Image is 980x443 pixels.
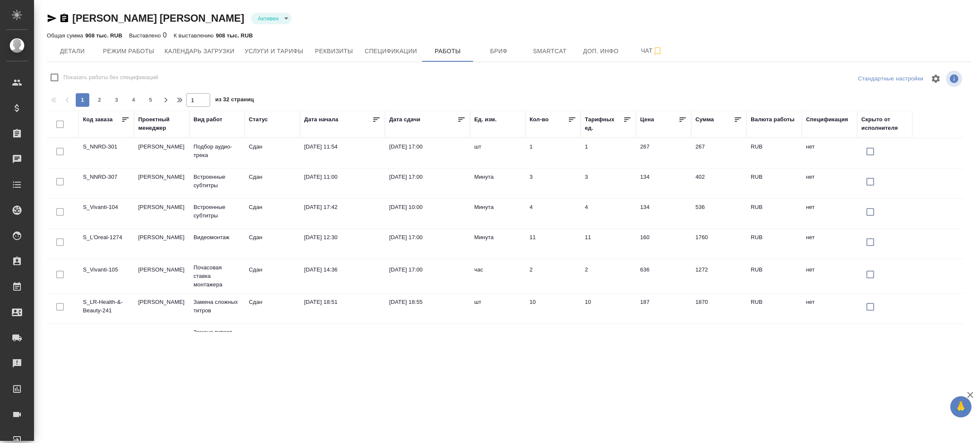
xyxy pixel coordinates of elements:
[636,229,691,259] td: 160
[63,73,158,82] span: Показать работы без спецификаций
[110,93,123,107] button: 3
[127,96,140,104] span: 4
[746,229,802,259] td: RUB
[300,261,385,291] td: [DATE] 14:36
[255,15,281,22] button: Активен
[194,298,240,315] p: Замена сложных титров
[746,169,802,198] td: RUB
[385,294,470,323] td: [DATE] 18:55
[954,398,968,416] span: 🙏
[691,138,746,168] td: 267
[691,261,746,291] td: 1272
[581,46,621,57] span: Доп. инфо
[194,143,240,160] p: Подбор аудио-трека
[525,169,581,198] td: 3
[581,169,636,198] td: 3
[802,229,857,259] td: нет
[110,96,123,104] span: 3
[313,46,354,57] span: Реквизиты
[215,94,254,107] span: из 32 страниц
[470,261,525,291] td: час
[385,229,470,259] td: [DATE] 17:00
[479,46,519,57] span: Бриф
[144,93,157,107] button: 5
[365,46,417,57] span: Спецификации
[746,138,802,168] td: RUB
[691,294,746,323] td: 1870
[585,115,623,132] div: Тарифных ед.
[134,261,189,291] td: [PERSON_NAME]
[385,199,470,229] td: [DATE] 10:00
[134,294,189,323] td: [PERSON_NAME]
[691,199,746,229] td: 536
[525,294,581,323] td: 10
[134,229,189,259] td: [PERSON_NAME]
[691,229,746,259] td: 1760
[194,263,240,289] p: Почасовая ставка монтажера
[691,326,746,356] td: 670
[174,32,216,39] p: К выставлению
[856,72,926,86] div: split button
[79,229,134,259] td: S_L’Oreal-1274
[691,169,746,198] td: 402
[245,294,300,323] td: Сдан
[300,138,385,168] td: [DATE] 11:54
[93,93,106,107] button: 2
[385,326,470,356] td: [DATE] 12:00
[194,115,222,124] div: Вид работ
[581,261,636,291] td: 2
[385,169,470,198] td: [DATE] 17:00
[300,294,385,323] td: [DATE] 18:51
[581,138,636,168] td: 1
[79,199,134,229] td: S_Vivanti-104
[134,169,189,198] td: [PERSON_NAME]
[802,326,857,356] td: нет
[300,199,385,229] td: [DATE] 17:42
[389,115,420,124] div: Дата сдачи
[470,138,525,168] td: шт
[134,326,189,356] td: [PERSON_NAME]
[79,138,134,168] td: S_NNRD-301
[72,12,244,24] a: [PERSON_NAME] [PERSON_NAME]
[530,115,549,124] div: Кол-во
[746,261,802,291] td: RUB
[194,203,240,220] p: Встроенные субтитры
[802,294,857,323] td: нет
[525,229,581,259] td: 11
[194,233,240,242] p: Видеомонтаж
[474,115,497,124] div: Ед. изм.
[746,199,802,229] td: RUB
[470,229,525,259] td: Минута
[79,169,134,198] td: S_NNRD-307
[695,115,714,124] div: Сумма
[300,326,385,356] td: [DATE] 12:09
[385,261,470,291] td: [DATE] 17:00
[427,46,468,57] span: Работы
[138,115,185,132] div: Проектный менеджер
[470,294,525,323] td: шт
[636,294,691,323] td: 187
[47,13,57,23] button: Скопировать ссылку для ЯМессенджера
[636,138,691,168] td: 267
[946,71,964,87] span: Посмотреть информацию
[47,32,85,39] p: Общая сумма
[134,138,189,168] td: [PERSON_NAME]
[581,326,636,356] td: 5
[926,69,946,89] span: Настроить таблицу
[525,326,581,356] td: 5
[129,32,163,39] p: Выставлено
[802,169,857,198] td: нет
[93,96,106,104] span: 2
[245,326,300,356] td: Сдан
[636,199,691,229] td: 134
[581,199,636,229] td: 4
[806,115,848,124] div: Спецификация
[300,169,385,198] td: [DATE] 11:00
[640,115,654,124] div: Цена
[251,13,291,24] div: Активен
[470,199,525,229] td: Минута
[470,326,525,356] td: шт
[245,229,300,259] td: Сдан
[636,169,691,198] td: 134
[245,199,300,229] td: Сдан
